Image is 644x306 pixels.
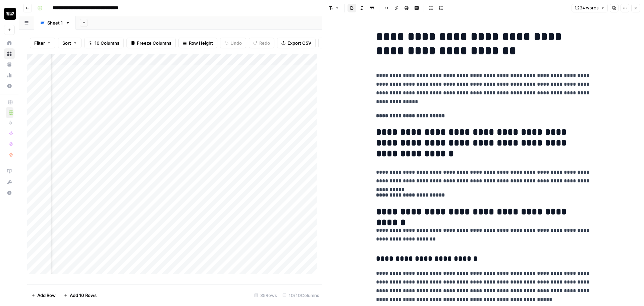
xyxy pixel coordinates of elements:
[137,40,171,46] span: Freeze Columns
[277,38,316,48] button: Export CSV
[249,38,274,48] button: Redo
[4,8,16,20] img: Contact Studios Logo
[287,40,311,46] span: Export CSV
[220,38,246,48] button: Undo
[95,40,119,46] span: 10 Columns
[4,70,15,81] a: Usage
[4,38,15,48] a: Home
[4,177,15,187] button: What's new?
[189,40,213,46] span: Row Height
[4,166,15,177] a: AirOps Academy
[280,290,322,301] div: 10/10 Columns
[230,40,242,46] span: Undo
[37,292,56,299] span: Add Row
[4,59,15,70] a: Your Data
[62,40,71,46] span: Sort
[178,38,217,48] button: Row Height
[70,292,97,299] span: Add 10 Rows
[252,290,280,301] div: 35 Rows
[4,187,15,198] button: Help + Support
[47,19,63,26] div: Sheet 1
[27,290,60,301] button: Add Row
[34,40,45,46] span: Filter
[60,290,101,301] button: Add 10 Rows
[259,40,270,46] span: Redo
[4,81,15,91] a: Settings
[4,177,14,187] div: What's new?
[4,48,15,59] a: Browse
[58,38,82,48] button: Sort
[572,4,608,12] button: 1,234 words
[126,38,176,48] button: Freeze Columns
[84,38,124,48] button: 10 Columns
[30,38,55,48] button: Filter
[575,5,599,11] span: 1,234 words
[4,5,15,22] button: Workspace: Contact Studios
[34,16,76,30] a: Sheet 1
